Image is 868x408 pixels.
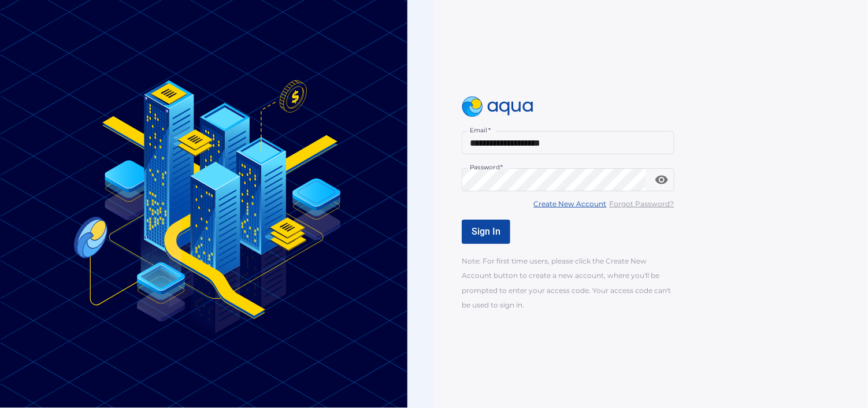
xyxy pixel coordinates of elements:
button: Sign In [462,220,510,244]
label: Email [470,126,491,135]
span: Note: For first time users, please click the Create New Account button to create a new account, w... [462,257,671,309]
img: logo [462,97,533,117]
u: Forgot Password? [610,199,674,208]
button: toggle password visibility [650,168,673,191]
label: Password [470,163,503,172]
span: Sign In [472,226,500,237]
u: Create New Account [534,199,607,208]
